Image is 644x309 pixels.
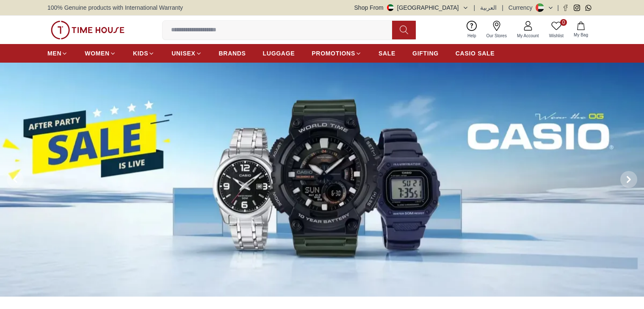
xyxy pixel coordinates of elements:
a: Instagram [574,5,580,11]
a: MEN [47,46,68,61]
a: WOMEN [85,46,116,61]
span: My Account [514,33,542,39]
a: LUGGAGE [263,46,295,61]
a: Our Stores [481,19,512,41]
a: SALE [379,46,395,61]
span: BRANDS [219,49,246,58]
span: Wishlist [546,33,567,39]
span: My Bag [570,32,591,38]
a: UNISEX [171,46,202,61]
button: Shop From[GEOGRAPHIC_DATA] [354,3,469,12]
a: PROMOTIONS [312,46,362,61]
span: PROMOTIONS [312,49,355,58]
span: 100% Genuine products with International Warranty [47,3,183,12]
img: United Arab Emirates [387,4,394,11]
button: العربية [480,3,497,12]
a: Whatsapp [585,5,591,11]
span: Our Stores [483,33,510,39]
a: GIFTING [412,46,439,61]
span: CASIO SALE [456,49,495,58]
a: 0Wishlist [544,19,569,41]
span: WOMEN [85,49,110,58]
img: ... [51,21,124,39]
span: KIDS [133,49,148,58]
a: Help [462,19,481,41]
span: | [502,3,503,12]
span: MEN [47,49,61,58]
a: KIDS [133,46,155,61]
button: My Bag [569,20,593,40]
span: GIFTING [412,49,439,58]
span: | [474,3,475,12]
span: 0 [560,19,567,26]
a: BRANDS [219,46,246,61]
span: Help [464,33,480,39]
div: Currency [509,3,536,12]
span: | [557,3,559,12]
span: SALE [379,49,395,58]
a: Facebook [562,5,569,11]
a: CASIO SALE [456,46,495,61]
span: LUGGAGE [263,49,295,58]
span: UNISEX [171,49,195,58]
